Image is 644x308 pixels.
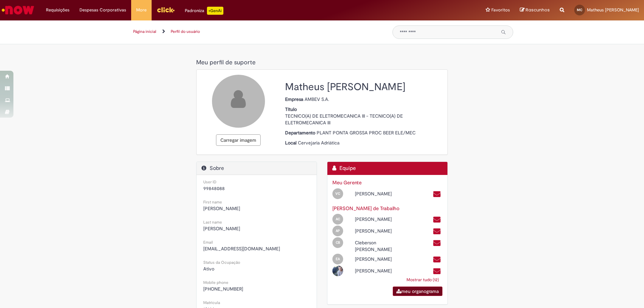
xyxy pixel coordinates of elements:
[133,29,156,34] a: Página inicial
[203,179,216,185] small: User ID
[491,7,510,13] span: Favoritos
[203,199,222,205] small: First name
[327,187,418,199] div: Open Profile: Victor Hugo de Godoy Oliveira Castro
[79,7,126,13] span: Despesas Corporativas
[327,264,418,276] div: Open Profile: Fabiano Alem
[202,165,312,172] h2: Sobre
[285,106,298,112] strong: Título
[131,25,382,38] ul: Trilhas de página
[327,236,418,253] div: Open Profile: Cleberson Elton Borges
[203,240,213,245] small: Email
[526,7,550,13] span: Rascunhos
[350,190,417,197] div: [PERSON_NAME]
[216,134,261,146] button: Carregar imagem
[203,266,214,272] span: Ativo
[203,260,240,265] small: Status da Ocupação
[285,130,317,136] strong: Departamento
[185,7,223,15] div: Padroniza
[433,267,441,275] a: Enviar um e-mail para 99786760@ambev.com.br
[336,257,340,261] span: EA
[171,29,200,34] a: Perfil do usuário
[203,300,220,305] small: Matricula
[433,256,441,263] a: Enviar um e-mail para 99843208@ambev.com.br
[403,274,442,286] a: Mostrar tudo (12)
[285,96,305,102] strong: Empresa
[196,59,256,66] span: Meu perfil de suporte
[327,213,418,225] div: Open Profile: Allan Kardec Dos Santos Correa
[350,267,417,274] div: [PERSON_NAME]
[285,81,442,93] h2: Matheus [PERSON_NAME]
[433,216,441,224] a: Enviar um e-mail para allan.kardec@ambev.com.br
[350,239,417,253] div: Cleberson [PERSON_NAME]
[157,5,175,15] img: click_logo_yellow_360x200.png
[332,180,442,186] h3: Meu Gerente
[305,96,329,102] span: AMBEV S.A.
[520,7,550,13] a: Rascunhos
[336,240,340,245] span: CB
[285,140,298,146] strong: Local
[327,225,418,236] div: Open Profile: Amanda Aline Annes Pczeiurska
[203,220,222,225] small: Last name
[285,113,403,126] span: TECNICO(A) DE ELETROMECANICA III - TECNICO(A) DE ELETROMECANICA III
[317,130,416,136] span: PLANT PONTA GROSSA PROC BEER ELE/MEC
[587,7,639,13] span: Matheus [PERSON_NAME]
[46,7,69,13] span: Requisições
[335,191,340,196] span: VC
[207,7,223,15] p: +GenAi
[203,286,243,292] span: [PHONE_NUMBER]
[393,287,442,296] a: meu organograma
[327,253,418,264] div: Open Profile: Ednilson Roberto Alves
[332,165,442,172] h2: Equipe
[433,239,441,247] a: Enviar um e-mail para 99786765@ambev.com.br
[203,226,240,232] span: [PERSON_NAME]
[203,185,225,191] span: 99848088
[433,228,441,235] a: Enviar um e-mail para 99847757@ambev.com.br
[350,228,417,234] div: [PERSON_NAME]
[203,246,280,252] span: [EMAIL_ADDRESS][DOMAIN_NAME]
[433,190,441,198] a: Enviar um e-mail para 99820640@ambev.com.br
[577,8,582,12] span: MC
[203,205,240,211] span: [PERSON_NAME]
[336,217,340,221] span: AC
[350,216,417,223] div: [PERSON_NAME]
[350,256,417,262] div: [PERSON_NAME]
[336,229,340,233] span: AP
[136,7,147,13] span: More
[203,280,228,285] small: Mobile phone
[1,3,35,17] img: ServiceNow
[332,206,442,211] h3: [PERSON_NAME] de Trabalho
[298,140,339,146] span: Cervejaria Adriática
